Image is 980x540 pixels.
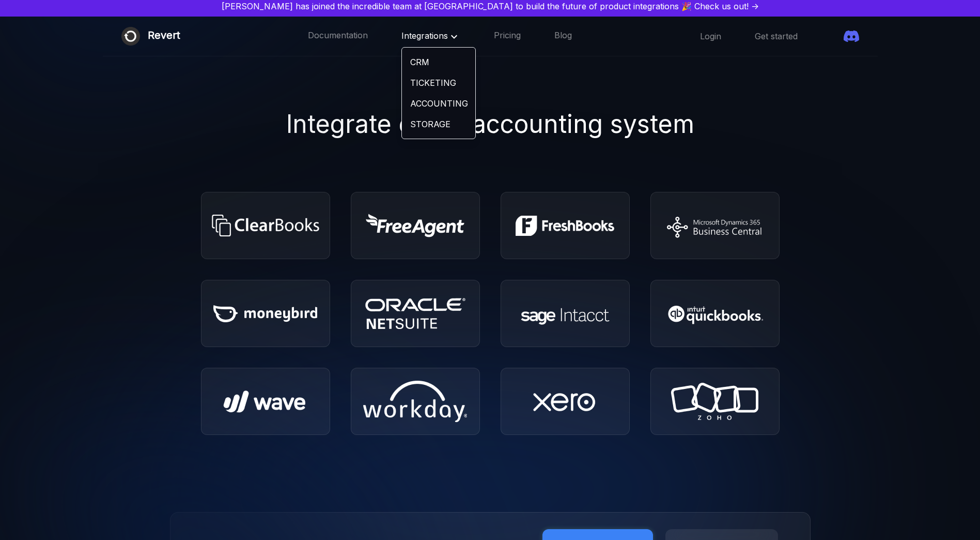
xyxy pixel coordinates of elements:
[148,27,180,46] div: Revert
[700,31,721,42] a: Login
[121,27,140,46] img: Revert logo
[554,29,572,43] a: Blog
[402,93,475,114] a: ACCOUNTING
[671,383,758,420] img: Zoho Accounting Icon
[402,52,475,72] a: CRM
[366,214,464,237] img: FreeAgent Icon
[401,31,460,41] span: Integrations
[217,388,314,415] img: Wave Icon
[755,31,798,42] a: Get started
[402,114,475,134] a: STORAGE
[494,29,521,43] a: Pricing
[365,298,465,329] img: OracleNetsuite Icon
[657,212,773,240] img: Microsoft Business Central
[516,299,614,328] img: SageIntacct Icon
[527,384,603,419] img: Xero Icon
[516,216,614,236] img: Freshbooks Icon
[213,305,317,322] img: Moneybird Icon
[209,215,322,236] img: Clearbooks Icon
[363,381,467,422] img: Workday Icon
[308,29,368,43] a: Documentation
[402,72,475,93] a: TICKETING
[664,300,766,327] img: Quickbooks Icon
